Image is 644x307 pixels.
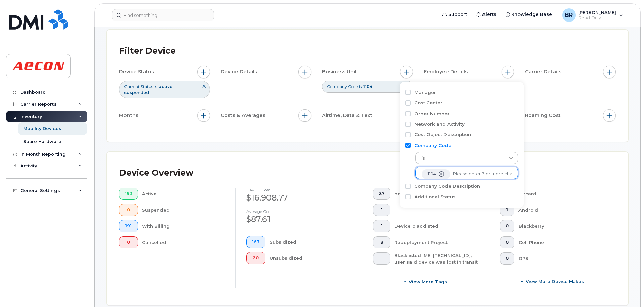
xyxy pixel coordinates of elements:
[154,84,157,89] span: is
[424,68,470,75] span: Employee Details
[472,8,501,21] a: Alerts
[221,68,259,75] span: Device Details
[246,188,351,192] h4: [DATE] cost
[246,192,351,204] div: $16,908.77
[125,223,132,229] span: 191
[506,207,509,213] span: 1
[379,256,385,261] span: 1
[506,223,509,229] span: 0
[119,68,156,75] span: Device Status
[518,188,605,200] div: Aircard
[363,84,372,89] span: 1104
[448,11,467,18] span: Support
[327,84,358,89] span: Company Code
[119,236,138,248] button: 0
[526,278,584,285] span: View More Device Makes
[518,204,605,216] div: Android
[409,279,447,285] span: View more tags
[359,84,362,89] span: is
[322,112,374,119] span: Airtime, Data & Text
[379,223,385,229] span: 1
[246,209,351,214] h4: Average cost
[119,42,176,60] div: Filter Device
[373,220,390,232] button: 1
[246,214,351,225] div: $87.61
[518,236,605,248] div: Cell Phone
[373,204,390,216] button: 1
[482,11,496,18] span: Alerts
[125,240,132,245] span: 0
[119,112,140,119] span: Months
[578,15,616,21] span: Read Only
[414,89,436,96] label: Manager
[518,220,605,232] div: Blackberry
[124,90,149,95] span: suspended
[414,142,451,149] label: Company Code
[379,240,385,245] span: 8
[394,220,478,232] div: Device blacklisted
[500,252,514,265] button: 0
[500,204,514,216] button: 1
[119,204,138,216] button: 0
[565,11,573,19] span: BR
[414,111,450,117] label: Order Number
[119,164,193,182] div: Device Overview
[394,236,478,248] div: Redeployment Project
[125,207,132,213] span: 0
[373,236,390,248] button: 8
[500,236,514,248] button: 0
[373,252,390,265] button: 1
[246,252,265,264] button: 20
[500,220,514,232] button: 0
[511,11,552,18] span: Knowledge Base
[119,188,138,200] button: 193
[394,188,478,200] div: do not suspend
[525,112,563,119] span: Roaming Cost
[252,239,260,245] span: 167
[558,8,628,22] div: Brendan Rai
[246,236,265,248] button: 167
[438,8,472,21] a: Support
[428,171,436,177] span: 1104
[414,194,456,200] label: Additional Status
[270,236,352,248] div: Subsidized
[142,220,225,232] div: With Billing
[125,191,132,196] span: 193
[518,252,605,265] div: GPS
[414,100,442,106] label: Cost Center
[506,240,509,245] span: 0
[159,84,173,89] span: active
[379,207,385,213] span: 1
[373,276,478,288] button: View more tags
[221,112,267,119] span: Costs & Averages
[500,275,605,287] button: View More Device Makes
[578,10,616,15] span: [PERSON_NAME]
[119,220,138,232] button: 191
[414,183,480,189] label: Company Code Description
[379,191,385,196] span: 37
[322,68,359,75] span: Business Unit
[416,152,505,164] span: is
[506,256,509,261] span: 0
[394,204,478,216] div: .
[414,131,471,138] label: Cost Object Description
[414,121,465,127] label: Network and Activity
[112,9,214,21] input: Find something...
[501,8,557,21] a: Knowledge Base
[373,188,390,200] button: 37
[142,204,225,216] div: Suspended
[453,171,512,177] input: Please enter 3 or more characters
[270,252,352,264] div: Unsubsidized
[422,169,450,179] li: 1104
[142,236,225,248] div: Cancelled
[124,84,153,89] span: Current Status
[394,252,478,265] div: Blacklisted IMEI [TECHNICAL_ID], user said device was lost in transit
[142,188,225,200] div: Active
[525,68,563,75] span: Carrier Details
[252,255,260,261] span: 20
